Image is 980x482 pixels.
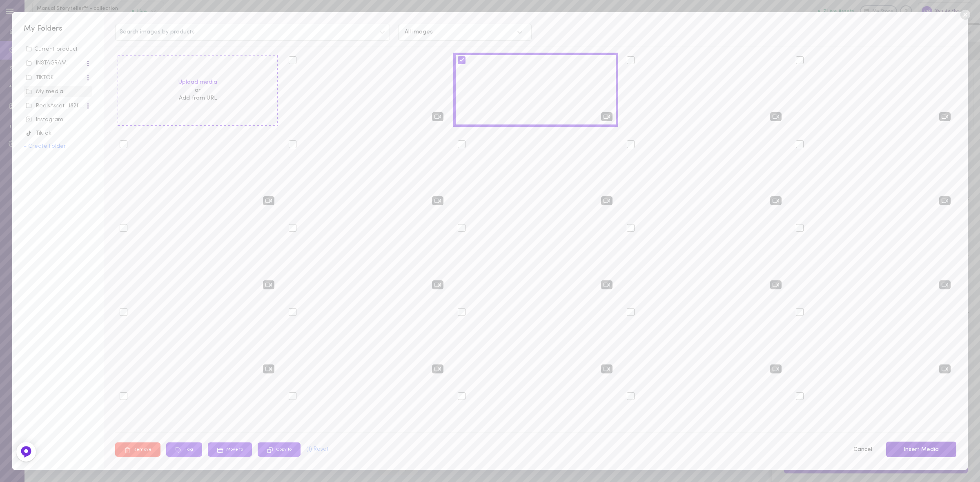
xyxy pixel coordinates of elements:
button: (1) Reset [306,446,329,452]
span: or [178,87,217,95]
div: ReelsAsset_18211_2362 [26,102,85,110]
button: Cancel [848,441,877,458]
span: Search images by products [120,29,195,35]
span: My Folders [24,25,62,33]
button: + Create Folder [24,144,66,149]
button: Insert Media [886,442,956,458]
div: All images [405,29,433,35]
div: Current product [26,45,90,53]
label: Upload media [178,78,217,87]
button: Tag [166,442,202,457]
div: My media [26,88,90,96]
div: INSTAGRAM [26,59,85,67]
div: Tiktok [26,129,90,138]
div: TIKTOK [26,74,85,82]
button: Copy to [258,442,301,457]
img: Feedback Button [20,446,32,458]
span: Add from URL [179,95,217,101]
button: Remove [115,442,160,457]
div: Search images by productsAll imagesUpload mediaorAdd from URLRemoveTagMove toCopy to(1) ResetCanc... [104,12,967,469]
div: Instagram [26,116,90,124]
button: Move to [208,442,252,457]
